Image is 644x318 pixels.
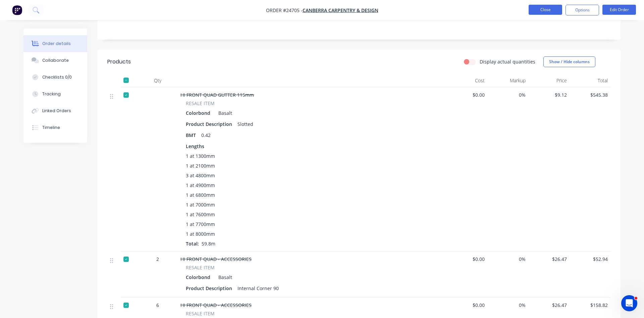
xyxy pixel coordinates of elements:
button: Checklists 0/0 [23,69,87,86]
span: HI FRONT QUAD - ACCESSORIES [180,302,252,308]
button: Order details [23,35,87,52]
span: 1 at 1300mm [186,152,215,160]
span: 0% [490,91,526,98]
span: Total: [186,240,199,247]
span: HI FRONT QUAD GUTTER 115mm [180,92,254,98]
span: 1 at 6800mm [186,191,215,198]
button: Collaborate [23,52,87,69]
span: 1 at 2100mm [186,162,215,169]
span: $158.82 [572,302,608,309]
div: Qty [138,74,178,87]
div: Cost [446,74,487,87]
span: $0.00 [449,256,485,263]
span: $52.94 [572,256,608,263]
div: Tracking [42,91,61,97]
span: 6 [156,302,159,309]
div: 0.42 [199,130,213,140]
label: Display actual quantities [480,58,535,65]
div: Colorbond [186,108,213,118]
span: 1 at 7600mm [186,211,215,218]
button: Timeline [23,119,87,136]
div: Slotted [235,119,256,129]
button: Options [566,5,599,15]
span: 3 at 4800mm [186,172,215,179]
img: Factory [12,5,22,15]
button: Linked Orders [23,102,87,119]
div: Product Description [186,119,235,129]
div: Basalt [216,108,232,118]
div: Product Description [186,283,235,293]
span: 1 at 8000mm [186,230,215,237]
span: $0.00 [449,91,485,98]
button: Edit Order [602,5,636,15]
div: Markup [487,74,529,87]
span: 1 at 4900mm [186,182,215,189]
button: Close [529,5,562,15]
span: 0% [490,256,526,263]
span: 1 at 7700mm [186,221,215,228]
iframe: Intercom live chat [621,295,637,311]
div: Basalt [216,272,232,282]
div: Collaborate [42,57,69,63]
span: $26.47 [531,302,567,309]
button: Show / Hide columns [543,56,595,67]
div: Checklists 0/0 [42,74,72,80]
span: 1 at 7000mm [186,201,215,208]
div: Price [528,74,570,87]
span: RESALE ITEM [186,310,215,317]
button: Tracking [23,86,87,102]
span: $26.47 [531,256,567,263]
div: Timeline [42,125,60,131]
span: 0% [490,302,526,309]
span: $0.00 [449,302,485,309]
div: BMT [186,130,199,140]
div: Products [107,58,131,66]
span: Order #24705 - [266,7,303,13]
span: Lengths [186,143,204,150]
div: Colorbond [186,272,213,282]
a: Canberra Carpentry & Design [303,7,378,13]
span: RESALE ITEM [186,264,215,271]
span: 59.8m [199,240,218,247]
span: RESALE ITEM [186,100,215,107]
span: $545.38 [572,91,608,98]
span: 2 [156,256,159,263]
div: Internal Corner 90 [235,283,281,293]
div: Total [570,74,611,87]
span: HI FRONT QUAD - ACCESSORIES [180,256,252,262]
span: $9.12 [531,91,567,98]
div: Linked Orders [42,108,71,114]
div: Order details [42,41,71,47]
